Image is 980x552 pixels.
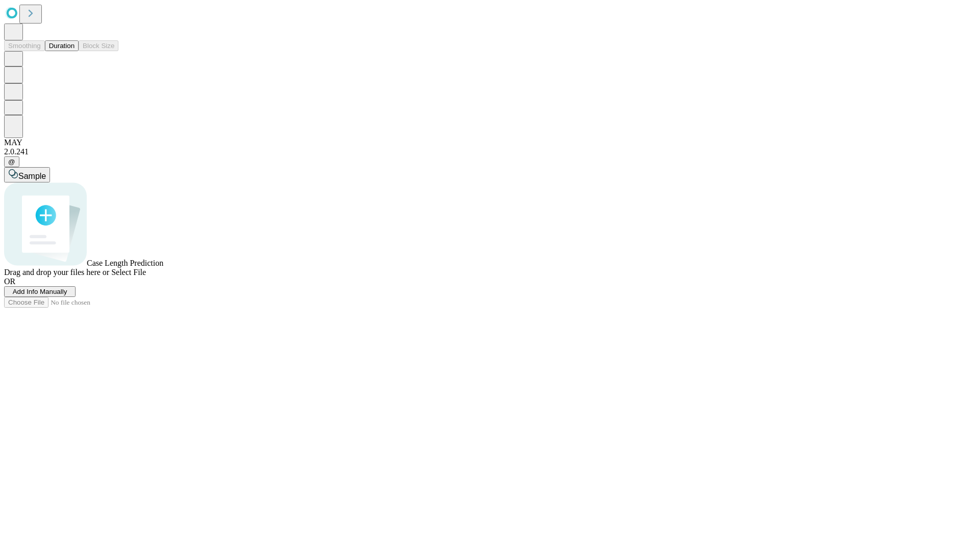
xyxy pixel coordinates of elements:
[4,40,45,51] button: Smoothing
[79,40,118,51] button: Block Size
[87,259,163,267] span: Case Length Prediction
[18,172,46,180] span: Sample
[4,277,15,286] span: OR
[4,167,50,182] button: Sample
[111,268,146,277] span: Select File
[45,40,79,51] button: Duration
[4,268,109,277] span: Drag and drop your files here or
[4,147,976,156] div: 2.0.241
[8,158,15,166] span: @
[4,138,976,147] div: MAY
[13,288,67,295] span: Add Info Manually
[4,286,76,297] button: Add Info Manually
[4,156,19,167] button: @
